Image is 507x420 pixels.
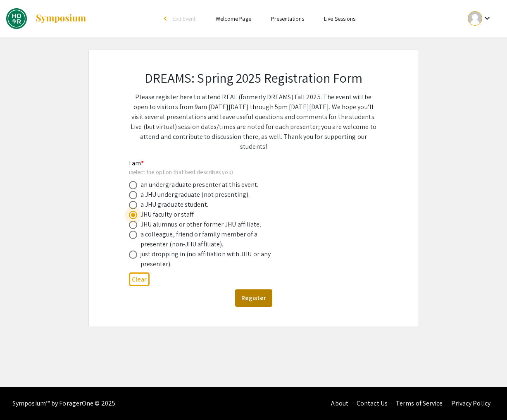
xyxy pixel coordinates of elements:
[140,200,208,210] div: a JHU graduate student.
[459,9,501,28] button: Expand account dropdown
[129,92,378,152] p: Please register here to attend REAL (formerly DREAMS) Fall 2025. The event will be open to visito...
[129,272,150,286] button: Clear
[129,168,365,176] div: (select the option that best describes you)
[482,13,492,23] mat-icon: Expand account dropdown
[129,159,144,167] mat-label: I am
[140,210,195,220] div: JHU faculty or staff.
[6,8,27,29] img: JHU: REAL Fall 2025 (formerly DREAMS)
[357,399,388,408] a: Contact Us
[216,15,251,22] a: Welcome Page
[140,249,285,269] div: just dropping in (no affiliation with JHU or any presenter).
[140,190,250,200] div: a JHU undergraduate (not presenting).
[271,15,304,22] a: Presentations
[331,399,348,408] a: About
[173,15,196,22] span: Exit Event
[6,383,35,414] iframe: Chat
[396,399,443,408] a: Terms of Service
[164,16,169,21] div: arrow_back_ios
[35,14,87,24] img: Symposium by ForagerOne
[129,70,378,86] h2: DREAMS: Spring 2025 Registration Form
[140,180,259,190] div: an undergraduate presenter at this event.
[140,229,285,249] div: a colleague, friend or family member of a presenter (non-JHU affiliate).
[6,8,87,29] a: JHU: REAL Fall 2025 (formerly DREAMS)
[235,289,272,307] button: Register
[324,15,355,22] a: Live Sessions
[12,387,115,420] div: Symposium™ by ForagerOne © 2025
[140,220,261,229] div: JHU alumnus or other former JHU affiliate.
[451,399,490,408] a: Privacy Policy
